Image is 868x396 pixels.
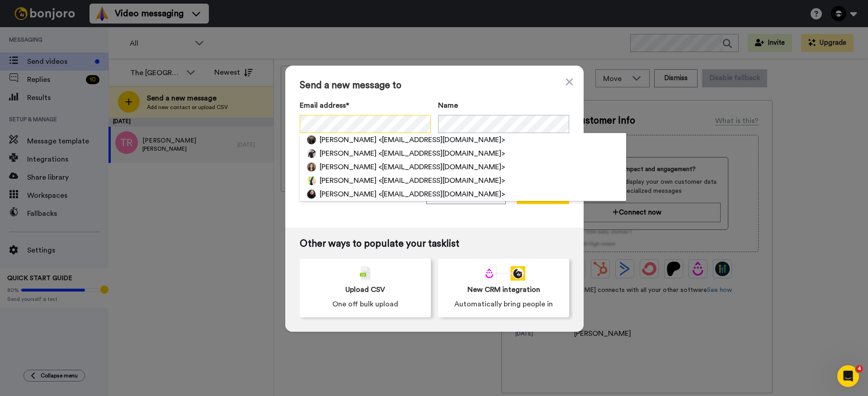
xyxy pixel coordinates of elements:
[378,189,505,200] span: <[EMAIL_ADDRESS][DOMAIN_NAME]>
[438,100,458,111] span: Name
[482,266,525,281] div: animation
[378,148,505,159] span: <[EMAIL_ADDRESS][DOMAIN_NAME]>
[300,239,569,249] span: Other ways to populate your tasklist
[345,284,385,295] span: Upload CSV
[378,175,505,186] span: <[EMAIL_ADDRESS][DOMAIN_NAME]>
[378,162,505,172] span: <[EMAIL_ADDRESS][DOMAIN_NAME]>
[320,148,377,159] span: [PERSON_NAME]
[307,149,316,158] img: 9eedea39-a0a5-4c12-ad61-34e653958a02.jpg
[320,134,377,145] span: [PERSON_NAME]
[320,189,377,200] span: [PERSON_NAME]
[307,190,316,199] img: 12ccc54c-2ff0-47a1-aefe-08086d498ce7.jpg
[360,266,371,281] img: csv-grey.png
[454,299,553,310] span: Automatically bring people in
[467,284,540,295] span: New CRM integration
[307,135,316,144] img: eb4de4ec-55f5-4ea7-b0f8-cc41002e41ad.jpg
[837,365,859,387] iframe: Intercom live chat
[378,134,505,145] span: <[EMAIL_ADDRESS][DOMAIN_NAME]>
[320,175,377,186] span: [PERSON_NAME]
[320,162,377,172] span: [PERSON_NAME]
[332,299,398,310] span: One off bulk upload
[300,80,569,91] span: Send a new message to
[300,100,431,111] label: Email address*
[307,176,316,185] img: 3c61e5ac-d3b0-476e-b4b5-de26f023ff4d.jpg
[307,162,316,172] img: de4bd993-1add-4876-bdc0-2449780d6e34.jpg
[856,365,863,372] span: 4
